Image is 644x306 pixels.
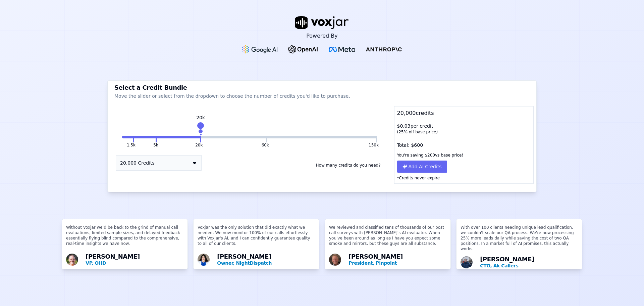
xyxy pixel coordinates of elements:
[114,85,530,91] h3: Select a Credit Bundle
[480,262,578,269] p: CTO, Ak Callers
[394,106,533,120] div: 20,000 credits
[242,45,278,53] img: Google gemini Logo
[348,260,446,266] p: President, Pinpoint
[86,254,183,266] div: [PERSON_NAME]
[262,142,269,148] button: 60k
[134,136,156,138] button: 5k
[480,256,578,269] div: [PERSON_NAME]
[127,142,136,148] button: 1.5k
[394,137,533,150] div: Total: $ 600
[329,47,355,52] img: Meta Logo
[122,136,133,138] button: 1.5k
[66,254,78,266] img: Avatar
[461,256,473,268] img: Avatar
[394,173,533,183] p: *Credits never expire
[114,93,530,99] p: Move the slider or select from the dropdown to choose the number of credits you'd like to purchase.
[267,136,376,138] button: 150k
[116,155,202,171] button: 20,000 Credits
[153,142,158,148] button: 5k
[198,254,210,266] img: Avatar
[217,260,315,266] p: Owner, NightDispatch
[394,120,533,137] div: $ 0.03 per credit
[369,142,379,148] button: 150k
[288,45,318,53] img: OpenAI Logo
[329,254,341,266] img: Avatar
[86,260,183,266] p: VP, OHD
[201,136,266,138] button: 60k
[295,16,349,29] img: voxjar logo
[329,225,446,252] p: We reviewed and classified tens of thousands of our post call surveys with [PERSON_NAME]'s AI eva...
[195,142,203,148] button: 20k
[348,254,446,266] div: [PERSON_NAME]
[397,161,447,173] button: Add AI Credits
[394,150,533,161] div: You're saving $ 200 vs base price!
[461,225,578,254] p: With over 100 clients needing unique lead qualification, we couldn't scale our QA process. We're ...
[157,136,200,138] button: 20k
[313,160,383,171] button: How many credits do you need?
[217,254,315,266] div: [PERSON_NAME]
[66,225,183,252] p: Without Voxjar we’d be back to the grind of manual call evaluations, limited sample sizes, and de...
[306,32,338,40] p: Powered By
[196,114,205,121] div: 20k
[198,225,315,252] p: Voxjar was the only solution that did exactly what we needed. We now monitor 100% of our calls ef...
[397,129,531,135] div: ( 25 % off base price)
